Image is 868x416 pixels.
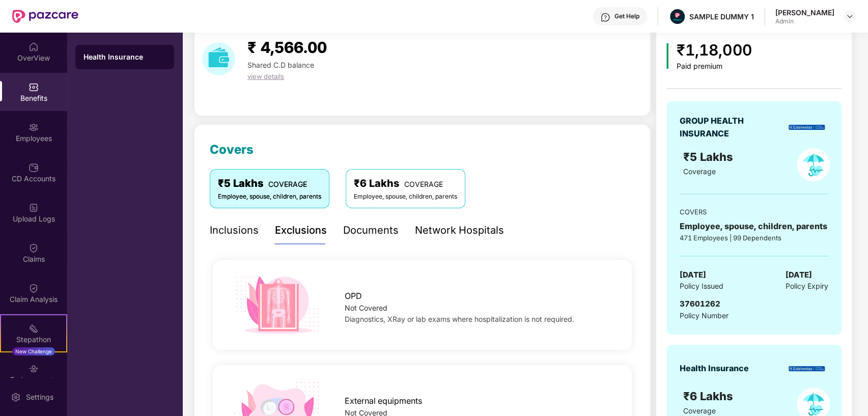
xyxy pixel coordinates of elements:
span: ₹5 Lakhs [683,150,736,163]
div: Not Covered [345,302,613,314]
img: svg+xml;base64,PHN2ZyBpZD0iVXBsb2FkX0xvZ3MiIGRhdGEtbmFtZT0iVXBsb2FkIExvZ3MiIHhtbG5zPSJodHRwOi8vd3... [29,203,39,213]
span: Policy Issued [680,281,723,292]
div: SAMPLE DUMMY 1 [689,12,754,21]
span: Policy Expiry [786,281,828,292]
div: Admin [775,17,834,25]
div: Exclusions [275,223,327,238]
div: Stepathon [1,335,66,345]
div: Settings [23,392,57,402]
div: Employee, spouse, children, parents [354,192,457,202]
img: svg+xml;base64,PHN2ZyBpZD0iRW1wbG95ZWVzIiB4bWxucz0iaHR0cDovL3d3dy53My5vcmcvMjAwMC9zdmciIHdpZHRoPS... [29,122,39,132]
div: ₹5 Lakhs [218,176,321,191]
img: svg+xml;base64,PHN2ZyBpZD0iU2V0dGluZy0yMHgyMCIgeG1sbnM9Imh0dHA6Ly93d3cudzMub3JnLzIwMDAvc3ZnIiB3aW... [11,392,21,402]
div: [PERSON_NAME] [775,8,834,17]
div: ₹6 Lakhs [354,176,457,191]
div: Health Insurance [680,362,749,375]
div: Inclusions [210,223,259,238]
img: svg+xml;base64,PHN2ZyBpZD0iQmVuZWZpdHMiIHhtbG5zPSJodHRwOi8vd3d3LnczLm9yZy8yMDAwL3N2ZyIgd2lkdGg9Ij... [29,82,39,92]
span: Diagnostics, XRay or lab exams where hospitalization is not required. [345,315,574,323]
img: svg+xml;base64,PHN2ZyBpZD0iQ0RfQWNjb3VudHMiIGRhdGEtbmFtZT0iQ0QgQWNjb3VudHMiIHhtbG5zPSJodHRwOi8vd3... [29,162,39,173]
img: svg+xml;base64,PHN2ZyBpZD0iRHJvcGRvd24tMzJ4MzIiIHhtbG5zPSJodHRwOi8vd3d3LnczLm9yZy8yMDAwL3N2ZyIgd2... [846,12,854,20]
img: svg+xml;base64,PHN2ZyBpZD0iQ2xhaW0iIHhtbG5zPSJodHRwOi8vd3d3LnczLm9yZy8yMDAwL3N2ZyIgd2lkdGg9IjIwIi... [29,283,39,293]
img: New Pazcare Logo [12,10,78,23]
div: COVERS [680,207,828,217]
span: ₹6 Lakhs [683,390,736,403]
span: OPD [345,290,362,302]
span: [DATE] [786,269,812,281]
div: Employee, spouse, children, parents [218,192,321,202]
div: Get Help [614,12,639,20]
span: Coverage [683,406,715,415]
div: Documents [343,223,399,238]
span: [DATE] [680,269,706,281]
img: Pazcare_Alternative_logo-01-01.png [670,9,685,24]
img: svg+xml;base64,PHN2ZyBpZD0iSGVscC0zMngzMiIgeG1sbnM9Imh0dHA6Ly93d3cudzMub3JnLzIwMDAvc3ZnIiB3aWR0aD... [600,12,610,22]
img: insurerLogo [789,125,825,130]
span: COVERAGE [268,180,307,188]
div: New Challenge [12,347,55,355]
span: ₹ 4,566.00 [247,38,327,57]
img: svg+xml;base64,PHN2ZyB4bWxucz0iaHR0cDovL3d3dy53My5vcmcvMjAwMC9zdmciIHdpZHRoPSIyMSIgaGVpZ2h0PSIyMC... [29,323,39,334]
img: insurerLogo [789,366,825,372]
span: Covers [210,142,254,157]
span: Shared C.D balance [247,61,314,69]
div: 471 Employees | 99 Dependents [680,233,828,243]
span: 37601262 [680,299,720,309]
span: view details [247,72,284,80]
div: ₹1,18,000 [677,38,751,62]
span: COVERAGE [404,180,443,188]
span: Policy Number [680,311,729,320]
img: policyIcon [797,148,830,181]
span: Coverage [683,167,715,176]
img: icon [666,43,669,69]
img: download [202,42,235,75]
div: GROUP HEALTH INSURANCE [680,115,769,140]
span: External equipments [345,395,422,407]
div: Paid premium [677,62,751,71]
img: icon [232,273,323,337]
div: Health Insurance [83,52,166,62]
div: Employee, spouse, children, parents [680,220,828,233]
img: svg+xml;base64,PHN2ZyBpZD0iRW5kb3JzZW1lbnRzIiB4bWxucz0iaHR0cDovL3d3dy53My5vcmcvMjAwMC9zdmciIHdpZH... [29,364,39,374]
img: svg+xml;base64,PHN2ZyBpZD0iSG9tZSIgeG1sbnM9Imh0dHA6Ly93d3cudzMub3JnLzIwMDAvc3ZnIiB3aWR0aD0iMjAiIG... [29,42,39,52]
div: Network Hospitals [415,223,504,238]
img: svg+xml;base64,PHN2ZyBpZD0iQ2xhaW0iIHhtbG5zPSJodHRwOi8vd3d3LnczLm9yZy8yMDAwL3N2ZyIgd2lkdGg9IjIwIi... [29,243,39,253]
